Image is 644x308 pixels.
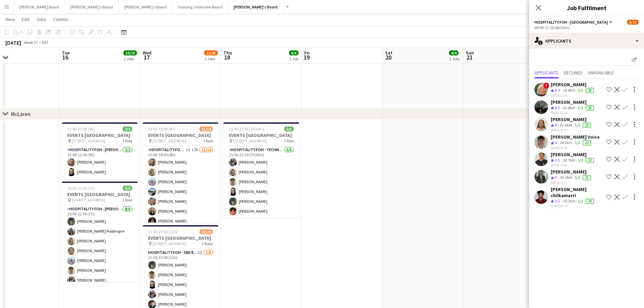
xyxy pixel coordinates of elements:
[555,122,557,127] span: 4
[5,16,15,22] span: View
[551,93,595,98] div: [DATE] 17:16
[575,175,580,180] app-skills-label: 1/1
[561,105,576,111] div: 32.8km
[3,15,18,24] a: View
[578,88,583,93] app-skills-label: 1/1
[551,128,592,133] div: [DATE] 20:34
[65,0,119,14] button: [PERSON_NAME]'s Board
[575,140,580,145] app-skills-label: 1/1
[534,20,613,25] button: Hospitality FOH - [GEOGRAPHIC_DATA]
[228,0,283,14] button: [PERSON_NAME]'s Board
[558,122,573,128] div: 41.6km
[119,0,172,14] button: [PERSON_NAME]'s Board
[551,169,592,175] div: [PERSON_NAME]
[33,15,49,24] a: Jobs
[551,151,595,158] div: [PERSON_NAME]
[586,105,594,111] div: 28
[551,146,600,150] div: [DATE] 23:48
[578,105,583,110] app-skills-label: 1/1
[551,111,595,115] div: [DATE] 18:58
[578,158,583,163] app-skills-label: 1/1
[551,186,603,198] div: [PERSON_NAME] chilkamarri
[583,175,591,180] div: 31
[555,105,560,110] span: 4.5
[561,88,576,93] div: 19.4km
[627,20,639,25] span: 9/15
[19,15,32,24] a: Edit
[578,198,583,204] app-skills-label: 1/1
[575,122,580,127] app-skills-label: 1/1
[534,70,558,75] span: Applicants
[5,39,21,46] div: [DATE]
[551,81,595,88] div: [PERSON_NAME]
[551,99,595,105] div: [PERSON_NAME]
[586,158,594,163] div: 22
[529,3,644,12] h3: Job Fulfilment
[588,70,614,75] span: Unavailable
[551,134,600,140] div: [PERSON_NAME] Voice
[555,140,557,145] span: 4
[551,116,592,122] div: [PERSON_NAME]
[14,0,65,14] button: [PERSON_NAME] Board
[50,15,71,24] a: Comms
[529,33,644,49] div: Applicants
[555,198,560,204] span: 3.5
[583,140,591,145] div: 22
[551,204,603,208] div: [DATE] 00:25
[11,111,30,117] div: McLaren
[543,82,549,89] span: !
[534,25,639,30] div: 09:00-17:30 (8h30m)
[583,123,591,128] div: 22
[555,158,560,163] span: 3.5
[555,175,557,180] span: 4
[564,70,582,75] span: Declined
[36,16,46,22] span: Jobs
[561,198,576,204] div: 19.2km
[534,20,608,25] span: Hospitality FOH - Allwyn
[558,175,573,181] div: 34.2km
[53,16,68,22] span: Comms
[551,181,592,185] div: [DATE] 16:31
[42,40,49,45] div: BST
[555,88,560,93] span: 4.5
[172,0,228,14] button: Training / Interview Board
[586,199,594,204] div: 24
[561,158,576,163] div: 39.7km
[558,140,573,146] div: 24.6km
[551,163,595,167] div: [DATE] 15:16
[22,16,29,22] span: Edit
[586,88,594,93] div: 58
